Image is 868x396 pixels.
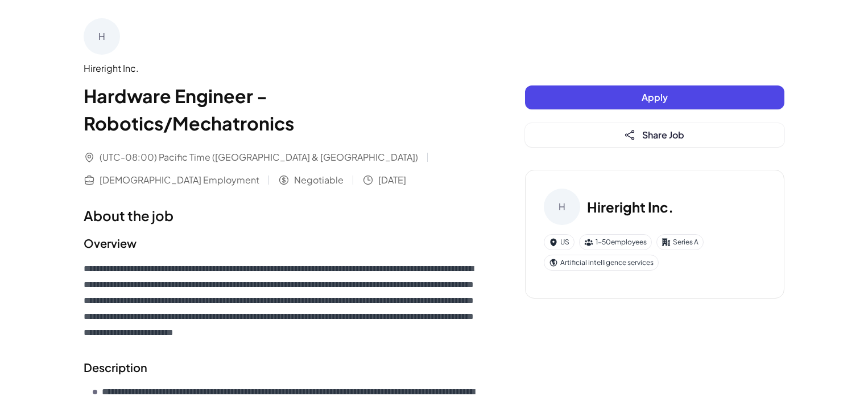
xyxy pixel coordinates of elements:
div: Series A [656,234,704,250]
span: Apply [642,91,668,103]
span: Share Job [642,129,684,141]
div: Artificial intelligence services [544,255,659,271]
span: Negotiable [294,173,344,187]
button: Apply [525,85,784,109]
h3: Hireright Inc. [587,197,673,217]
span: (UTC-08:00) Pacific Time ([GEOGRAPHIC_DATA] & [GEOGRAPHIC_DATA]) [100,150,418,164]
span: [DEMOGRAPHIC_DATA] Employment [100,173,259,187]
div: Hireright Inc. [84,62,480,75]
h1: About the job [84,205,480,226]
div: 1-50 employees [579,234,652,250]
button: Share Job [525,123,784,147]
span: [DATE] [378,173,406,187]
h1: Hardware Engineer - Robotics/Mechatronics [84,82,480,137]
h2: Overview [84,235,480,252]
div: US [544,234,574,250]
div: H [544,189,580,225]
div: H [84,18,120,55]
h2: Description [84,359,480,376]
